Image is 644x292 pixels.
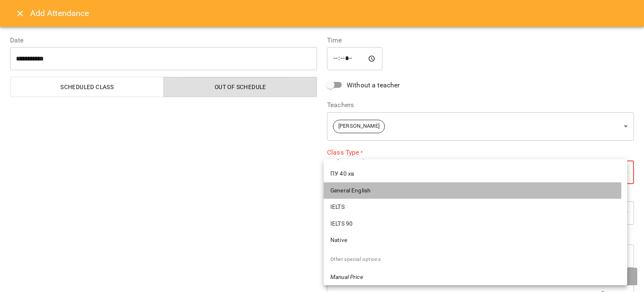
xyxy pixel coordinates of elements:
[330,273,621,281] span: Manual Price
[330,170,621,178] span: ПУ 40 хв
[330,236,621,245] span: Native
[330,256,381,262] span: Other special options
[330,220,621,228] span: IELTS 90
[330,203,621,211] span: IELTS
[330,187,621,195] span: General English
